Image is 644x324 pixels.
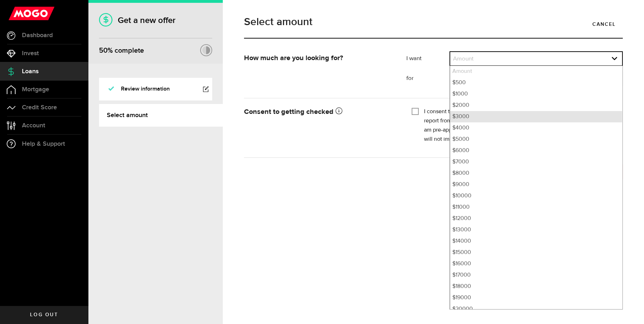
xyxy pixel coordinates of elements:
[450,168,622,179] li: $8000
[99,104,223,127] a: Select amount
[450,190,622,202] li: $10000
[450,236,622,247] li: $14000
[450,156,622,168] li: $7000
[99,78,212,100] a: Review information
[6,3,27,24] button: Open LiveChat chat widget
[22,32,53,39] span: Dashboard
[412,107,419,114] input: I consent to Mogo using my personal information to get a credit score or report from a credit rep...
[450,179,622,190] li: $9000
[244,54,343,62] strong: How much are you looking for?
[450,88,622,100] li: $1000
[30,312,58,317] span: Log out
[244,108,342,115] strong: Consent to getting checked
[450,122,622,134] li: $4000
[406,54,449,63] label: I want
[244,17,623,27] h1: Select amount
[22,141,65,147] span: Help & Support
[450,100,622,111] li: $2000
[450,145,622,156] li: $6000
[99,46,108,55] span: 50
[406,74,449,83] label: for
[450,292,622,303] li: $19000
[450,134,622,145] li: $5000
[99,15,212,25] h1: Get a new offer
[450,213,622,224] li: $12000
[22,104,57,111] span: Credit Score
[450,52,622,65] a: expand select
[585,17,623,31] a: Cancel
[450,258,622,270] li: $16000
[450,247,622,258] li: $15000
[22,50,39,57] span: Invest
[99,44,144,57] div: % complete
[450,281,622,292] li: $18000
[450,202,622,213] li: $11000
[450,111,622,122] li: $3000
[424,107,617,144] label: I consent to Mogo using my personal information to get a credit score or report from a credit rep...
[450,270,622,281] li: $17000
[22,68,39,75] span: Loans
[22,86,49,93] span: Mortgage
[450,303,622,315] li: $20000
[450,66,622,77] li: Amount
[450,224,622,236] li: $13000
[22,122,45,129] span: Account
[450,77,622,88] li: $500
